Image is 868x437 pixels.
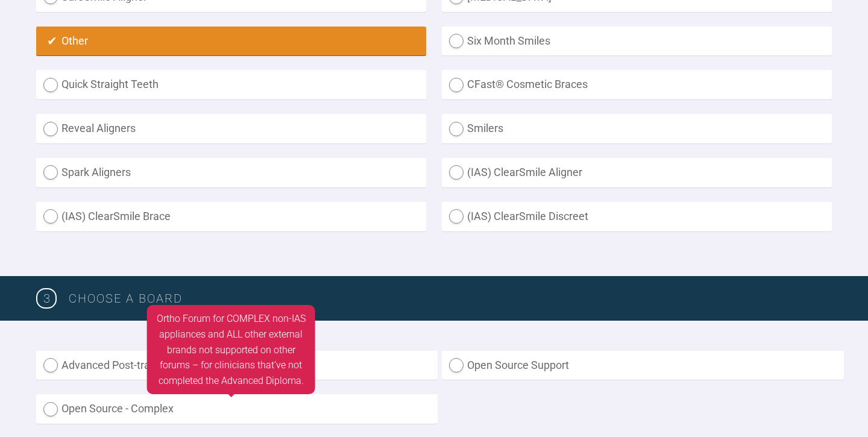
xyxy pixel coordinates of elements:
[36,114,426,143] label: Reveal Aligners
[442,114,832,143] label: Smilers
[36,158,426,187] label: Spark Aligners
[36,202,426,231] label: (IAS) ClearSmile Brace
[442,351,843,380] label: Open Source Support
[36,288,57,309] span: 3
[36,394,438,424] label: Open Source - Complex
[36,351,438,380] label: Advanced Post-training
[442,70,832,99] label: CFast® Cosmetic Braces
[442,158,832,187] label: (IAS) ClearSmile Aligner
[36,70,426,99] label: Quick Straight Teeth
[36,27,426,56] label: Other
[442,202,832,231] label: (IAS) ClearSmile Discreet
[69,289,832,308] h3: Choose a board
[147,305,315,394] div: Ortho Forum for COMPLEX non-IAS appliances and ALL other external brands not supported on other f...
[442,27,832,56] label: Six Month Smiles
